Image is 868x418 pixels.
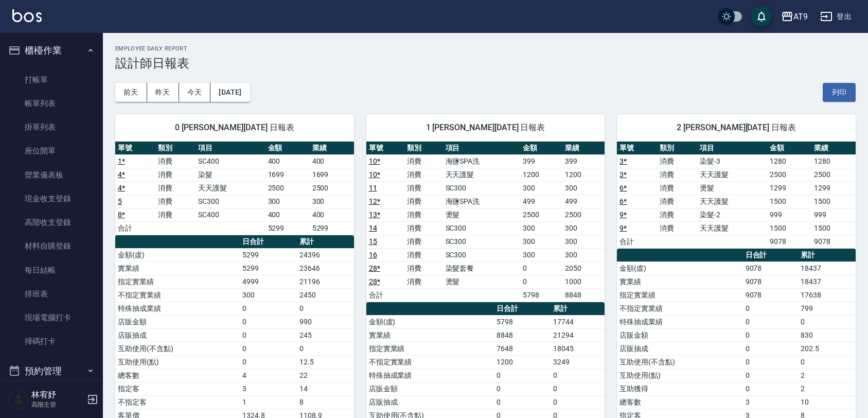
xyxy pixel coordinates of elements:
td: 0 [743,369,799,382]
td: 300 [240,288,297,302]
td: 300 [562,248,605,262]
td: 店販抽成 [115,328,240,342]
td: 300 [520,221,562,235]
button: save [751,6,772,27]
td: 5798 [494,315,551,328]
td: 指定客 [115,382,240,395]
td: 4 [240,369,297,382]
td: 消費 [657,181,697,195]
td: 店販金額 [115,315,240,328]
td: 特殊抽成業績 [115,302,240,315]
th: 金額 [767,142,811,155]
td: 300 [520,181,562,195]
td: 2500 [265,181,310,195]
td: 不指定實業績 [617,302,742,315]
td: 999 [811,208,856,221]
td: 1299 [811,181,856,195]
td: 不指定客 [115,395,240,409]
a: 每日結帳 [4,258,99,282]
td: 4999 [240,275,297,288]
td: 消費 [657,208,697,221]
td: 2500 [767,168,811,181]
td: 實業績 [115,262,240,275]
td: 24396 [297,248,354,262]
td: 消費 [404,154,442,168]
td: 1000 [562,275,605,288]
button: 櫃檯作業 [4,37,99,64]
td: 特殊抽成業績 [617,315,742,328]
td: 染髮-2 [697,208,767,221]
td: 245 [297,328,354,342]
button: 列印 [823,83,856,102]
td: 1500 [811,195,856,208]
button: 登出 [816,7,856,26]
th: 金額 [520,142,562,155]
td: 202.5 [798,342,856,355]
td: 金額(虛) [617,262,742,275]
td: 金額(虛) [366,315,494,328]
td: 消費 [404,235,442,248]
td: 合計 [115,221,155,235]
td: 總客數 [115,369,240,382]
td: 總客數 [617,395,742,409]
td: 18437 [798,262,856,275]
td: 0 [743,315,799,328]
td: 5299 [310,221,354,235]
td: 互助使用(不含點) [115,342,240,355]
th: 累計 [297,235,354,249]
td: 990 [297,315,354,328]
td: 互助使用(點) [115,355,240,369]
td: 消費 [155,208,196,221]
td: 店販抽成 [617,342,742,355]
td: 17744 [551,315,605,328]
td: 5798 [520,288,562,302]
td: 0 [520,275,562,288]
table: a dense table [617,142,856,249]
td: 1500 [767,221,811,235]
th: 日合計 [743,249,799,262]
a: 11 [369,184,377,192]
td: 店販金額 [366,382,494,395]
td: 消費 [404,275,442,288]
td: 0 [743,382,799,395]
td: 消費 [657,154,697,168]
td: 天天護髮 [443,168,521,181]
td: 1280 [767,154,811,168]
th: 類別 [657,142,697,155]
td: 0 [743,342,799,355]
td: 0 [551,382,605,395]
th: 類別 [155,142,196,155]
td: 5299 [240,248,297,262]
td: 染髮-3 [697,154,767,168]
button: AT9 [777,6,812,27]
td: 499 [562,195,605,208]
td: 消費 [155,168,196,181]
td: 染髮套餐 [443,262,521,275]
td: 互助使用(不含點) [617,355,742,369]
td: 消費 [404,181,442,195]
th: 單號 [366,142,404,155]
th: 項目 [443,142,521,155]
td: 0 [494,382,551,395]
span: 0 [PERSON_NAME][DATE] 日報表 [128,123,342,133]
td: 1699 [265,168,310,181]
td: 1200 [494,355,551,369]
th: 項目 [196,142,265,155]
td: SC300 [443,248,521,262]
th: 單號 [115,142,155,155]
td: 海鹽SPA洗 [443,195,521,208]
td: 消費 [657,195,697,208]
td: 399 [562,154,605,168]
td: 燙髮 [443,208,521,221]
a: 現場電腦打卡 [4,306,99,329]
td: 不指定實業績 [115,288,240,302]
td: 消費 [404,262,442,275]
td: 2500 [520,208,562,221]
td: 實業績 [366,328,494,342]
td: 300 [562,181,605,195]
td: 7648 [494,342,551,355]
td: 0 [551,395,605,409]
td: 店販金額 [617,328,742,342]
td: 消費 [404,168,442,181]
img: Logo [12,9,42,22]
